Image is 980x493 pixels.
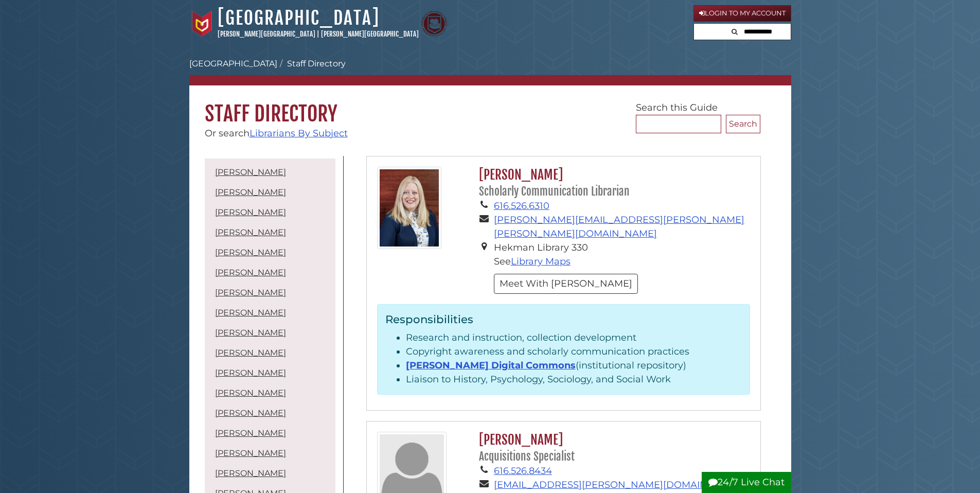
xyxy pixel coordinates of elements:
li: Hekman Library 330 See [494,241,750,269]
li: Liaison to History, Psychology, Sociology, and Social Work [406,373,742,386]
a: [GEOGRAPHIC_DATA] [189,59,277,68]
a: Library Maps [511,256,571,267]
a: [EMAIL_ADDRESS][PERSON_NAME][DOMAIN_NAME] [494,479,745,490]
a: [GEOGRAPHIC_DATA] [218,7,380,29]
a: [PERSON_NAME] [215,408,286,418]
a: 616.526.8434 [494,465,552,477]
a: [PERSON_NAME] [215,348,286,358]
img: Calvin University [189,11,215,37]
li: (institutional repository) [406,359,742,373]
button: 24/7 Live Chat [702,472,791,493]
h2: [PERSON_NAME] [474,167,750,199]
a: [PERSON_NAME] [215,388,286,398]
a: [PERSON_NAME][EMAIL_ADDRESS][PERSON_NAME][PERSON_NAME][DOMAIN_NAME] [494,214,744,239]
a: [PERSON_NAME] [215,328,286,338]
button: Meet With [PERSON_NAME] [494,274,638,294]
a: [PERSON_NAME] [215,288,286,297]
a: [PERSON_NAME] [215,167,286,177]
a: [PERSON_NAME] [215,468,286,478]
img: gina_bolger_125x160.jpg [377,167,441,249]
h2: [PERSON_NAME] [474,432,750,464]
a: [PERSON_NAME] [215,207,286,217]
a: Login to My Account [693,5,791,22]
a: Staff Directory [287,59,346,68]
h3: Responsibilities [385,312,742,326]
span: Or search [205,128,348,139]
a: [PERSON_NAME] [215,248,286,257]
a: [PERSON_NAME] [215,308,286,318]
a: Librarians By Subject [250,128,348,139]
li: Research and instruction, collection development [406,331,742,345]
h1: Staff Directory [189,85,791,127]
a: 616.526.6310 [494,200,549,212]
li: Copyright awareness and scholarly communication practices [406,345,742,359]
button: Search [728,24,741,38]
a: [PERSON_NAME] [215,448,286,458]
a: [PERSON_NAME] [215,187,286,197]
span: | [317,30,319,38]
a: [PERSON_NAME] [215,268,286,277]
small: Scholarly Communication Librarian [479,185,630,198]
img: Calvin Theological Seminary [421,11,447,37]
button: Search [726,115,760,133]
a: [PERSON_NAME] Digital Commons [406,360,576,371]
small: Acquisitions Specialist [479,450,575,463]
i: Search [732,28,738,35]
a: [PERSON_NAME] [215,227,286,237]
nav: breadcrumb [189,58,791,85]
a: [PERSON_NAME][GEOGRAPHIC_DATA] [218,30,315,38]
a: [PERSON_NAME] [215,368,286,378]
a: [PERSON_NAME][GEOGRAPHIC_DATA] [321,30,419,38]
a: [PERSON_NAME] [215,428,286,438]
